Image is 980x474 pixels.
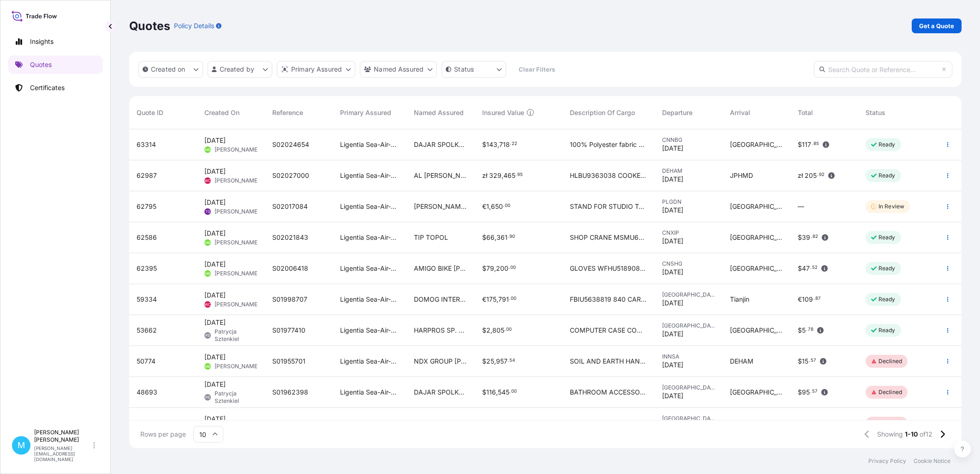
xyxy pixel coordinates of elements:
span: Created On [204,108,239,117]
span: [PERSON_NAME] [215,270,259,277]
span: $ [482,141,486,148]
span: Ligentia Sea-Air-Rail Sp. z o.o. [340,326,399,335]
span: 361 [496,234,508,241]
span: € [482,296,486,303]
button: createdOn Filter options [138,61,203,78]
span: , [496,389,498,395]
span: Ligentia Sea-Air-Rail Sp. z o.o. [340,171,399,180]
span: 82 [813,235,818,238]
span: TIP TOPOL [414,233,448,242]
span: NDX GROUP [PERSON_NAME] [414,357,467,366]
span: [GEOGRAPHIC_DATA] [730,140,783,149]
a: Quotes [8,55,103,74]
span: PS [205,331,210,340]
p: Privacy Policy [868,457,906,465]
span: zł [482,172,487,179]
span: . [811,235,812,238]
span: Quote ID [137,108,163,117]
span: [PERSON_NAME] [215,146,259,153]
span: $ [482,420,486,426]
p: Get a Quote [919,21,954,30]
span: 62395 [137,264,157,273]
span: 109 [802,296,813,303]
span: [DATE] [204,380,226,389]
span: Reference [272,108,303,117]
span: 545 [498,389,509,395]
span: DOMOG INTERNATIONAL LLC [414,295,467,304]
span: , [489,203,491,210]
span: $ [482,234,486,241]
span: 75 [486,420,494,426]
span: [GEOGRAPHIC_DATA] [730,326,783,335]
span: 95 [802,389,810,395]
span: S01953294 [272,419,308,428]
span: Insured Value [482,108,524,117]
p: Declined [878,358,902,365]
span: AL [PERSON_NAME] ([PERSON_NAME]) W.L.L. [414,171,467,180]
span: [PERSON_NAME] [215,239,259,246]
span: [PERSON_NAME] [PERSON_NAME] [414,202,467,211]
span: 143 [486,141,497,148]
span: . [515,173,517,176]
span: 200 [496,265,508,272]
span: Ligentia Sea-Air-Rail Sp. z o.o. [340,140,399,149]
span: 62795 [137,202,156,211]
span: 57 [812,390,818,393]
span: 1 [486,203,489,210]
span: SOIL AND EARTH HANDMADE SOAP TCNU4654242 40HC, 1591,700 KGS, 4,542 M3, 90 PKG [570,357,647,366]
span: $ [798,389,802,395]
button: cargoOwner Filter options [360,61,437,78]
span: . [806,328,807,331]
span: 66 [486,234,495,241]
span: , [490,327,492,334]
span: [DATE] [662,391,683,401]
p: Named Assured [374,65,424,74]
p: Status [454,65,474,74]
span: 2 [486,327,490,334]
span: 53662 [137,326,157,335]
span: 57 [811,359,816,362]
span: . [504,328,506,331]
span: [GEOGRAPHIC_DATA] [662,415,715,422]
span: S02021843 [272,233,308,242]
a: Certificates [8,79,103,97]
span: 48693 [137,388,157,397]
span: $ [798,141,802,148]
span: 61 [802,420,809,426]
p: Ready [878,234,896,241]
span: Showing [877,430,903,439]
span: . [817,173,819,176]
span: 00 [506,328,512,331]
span: 00 [505,204,510,207]
span: AMIGO BIKE [PERSON_NAME] [414,264,467,273]
span: MB [205,269,210,278]
span: [DATE] [204,352,226,362]
span: [DATE] [662,206,683,215]
span: $ [798,358,802,365]
span: . [813,297,815,300]
span: , [494,420,496,426]
span: of 12 [920,430,932,439]
span: MB [205,145,210,154]
span: JPHMD [730,171,753,180]
p: Created by [220,65,255,74]
span: Description Of Cargo [570,108,635,117]
p: Clear Filters [519,65,555,74]
span: PLGDN [662,198,715,206]
p: Ready [878,172,896,179]
span: Ligentia Sea-Air-Rail Sp. z o.o. [340,264,399,273]
span: [PERSON_NAME] [215,301,259,308]
span: PS [205,393,210,402]
span: , [497,141,499,148]
span: [DATE] [662,298,683,308]
span: DEHAM [730,357,753,366]
span: $ [798,420,802,426]
p: Declined [878,389,902,396]
span: GLOVES WFHU5189088 40hc, 4928,00 kgs, 68,605 m3, 2464 ctn TIIU4034127 40hc, 4928,00 kgs, 68,605 m... [570,264,647,273]
span: 00 [511,390,517,393]
span: S01998707 [272,295,307,304]
span: [DATE] [204,136,226,145]
span: Status [866,108,885,117]
span: , [496,296,498,303]
span: COMPUTER CASE COMPUTER CASE PANEL TRHU8681044 EMCNTJ5184 40HC 7263.00 KG 66.00 M3 774 CTN CY/CY [570,326,647,335]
